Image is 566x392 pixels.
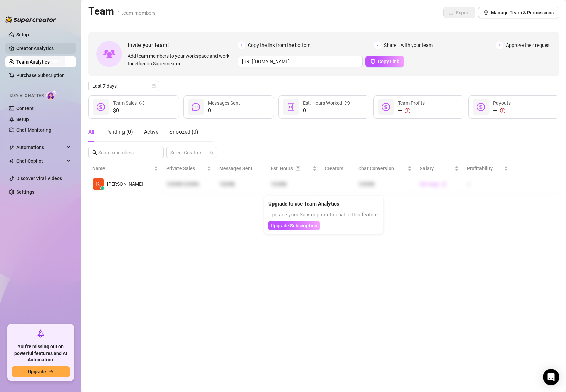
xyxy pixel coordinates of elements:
[287,103,295,111] span: hourglass
[478,7,559,18] button: Manage Team & Permissions
[88,5,156,18] h2: Team
[37,329,45,338] span: rocket
[365,56,404,67] button: Copy Link
[463,175,512,193] td: —
[16,32,29,37] a: Setup
[98,149,154,156] input: Search members
[117,10,156,16] span: 1 team members
[49,369,54,374] span: arrow-right
[208,107,240,115] span: 0
[88,128,94,136] div: All
[442,181,447,186] span: edit
[354,175,416,193] td: 123456
[321,162,354,175] th: Creators
[303,99,350,107] div: Est. Hours Worked
[9,145,14,150] span: thunderbolt
[398,100,425,106] span: Team Profits
[209,150,213,155] span: team
[9,159,13,163] img: Chat Copilot
[46,90,57,100] img: AI Chatter
[16,189,34,195] a: Settings
[16,117,29,122] a: Setup
[144,129,158,135] span: Active
[16,156,64,166] span: Chat Copilot
[378,59,399,64] span: Copy Link
[398,107,425,115] div: —
[5,16,56,23] img: logo-BBDzfeDw.svg
[303,107,350,115] span: 0
[16,59,50,65] a: Team Analytics
[296,165,300,172] span: question-circle
[382,103,390,111] span: dollar-circle
[219,166,252,171] span: Messages Sent
[420,166,434,171] span: Salary
[128,52,235,67] span: Add team members to your workspace and work together on Supercreator.
[16,70,71,81] a: Purchase Subscription
[271,223,317,228] span: Upgrade Subscription
[92,165,153,172] span: Name
[496,41,503,49] span: 3
[506,41,551,49] span: Approve their request
[543,369,559,385] div: Open Intercom Messenger
[12,366,70,377] button: Upgradearrow-right
[107,180,143,188] span: [PERSON_NAME]
[10,93,44,99] span: Izzy AI Chatter
[139,99,144,107] span: info-circle
[92,81,155,91] span: Last 7 days
[467,166,493,171] span: Profitability
[477,103,485,111] span: dollar-circle
[443,7,475,18] button: Export
[16,142,64,153] span: Automations
[105,128,133,136] div: Pending ( 0 )
[219,180,263,188] div: 123456
[238,41,245,49] span: 1
[484,10,488,15] span: setting
[268,221,320,230] button: Upgrade Subscription
[16,127,51,133] a: Chat Monitoring
[192,103,200,111] span: message
[88,162,162,175] th: Name
[16,176,62,181] a: Discover Viral Videos
[268,212,379,218] span: Upgrade your Subscription to enable this feature.
[345,99,350,107] span: question-circle
[28,369,46,374] span: Upgrade
[271,165,311,172] div: Est. Hours
[12,343,70,363] span: You're missing out on powerful features and AI Automation.
[248,41,310,49] span: Copy the link from the bottom
[166,180,211,188] div: 123456 123456
[113,107,144,115] span: $0
[493,100,511,106] span: Payouts
[374,41,381,49] span: 2
[500,108,505,113] span: exclamation-circle
[97,103,105,111] span: dollar-circle
[16,106,34,111] a: Content
[493,107,511,115] div: —
[371,59,375,64] span: copy
[16,43,71,54] a: Creator Analytics
[169,129,199,135] span: Snoozed ( 0 )
[208,100,240,106] span: Messages Sent
[491,10,554,15] span: Manage Team & Permissions
[420,181,447,187] a: Set wageedit
[166,166,195,171] span: Private Sales
[93,178,104,190] img: Kara Gerald
[358,166,394,171] span: Chat Conversion
[113,99,144,107] div: Team Sales
[128,41,238,49] span: Invite your team!
[92,150,97,155] span: search
[384,41,433,49] span: Share it with your team
[405,108,410,113] span: exclamation-circle
[271,180,317,188] div: 123456
[152,84,156,88] span: calendar
[268,201,339,207] strong: Upgrade to use Team Analytics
